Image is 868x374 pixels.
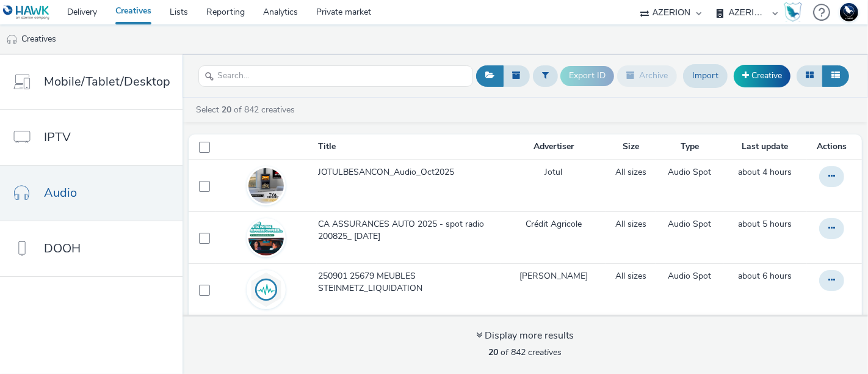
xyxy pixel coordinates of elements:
[615,166,646,178] a: All sizes
[44,128,71,146] span: IPTV
[318,218,495,243] span: CA ASSURANCES AUTO 2025 - spot radio 200825_ [DATE]
[44,73,170,90] span: Mobile/Tablet/Desktop
[248,220,284,255] img: c461dc6a-9f0c-406e-9327-eb67dc8e06fb.jpg
[738,218,792,230] a: 12 September 2025, 11:53
[738,218,792,230] span: about 5 hours
[318,166,459,178] span: JOTULBESANCON_Audio_Oct2025
[318,270,500,301] a: 250901 25679 MEUBLES STEINMETZ_LIQUIDATION
[317,134,501,159] th: Title
[318,270,495,295] span: 250901 25679 MEUBLES STEINMETZ_LIQUIDATION
[615,218,646,230] a: All sizes
[734,65,790,87] a: Creative
[44,184,77,202] span: Audio
[683,64,728,87] a: Import
[501,134,606,159] th: Advertiser
[668,166,711,178] a: Audio Spot
[738,166,792,178] span: about 4 hours
[656,134,723,159] th: Type
[544,166,562,178] a: Jotul
[668,270,711,282] a: Audio Spot
[822,65,849,86] button: Table
[615,270,646,282] a: All sizes
[840,3,858,21] img: Support Hawk
[489,346,499,358] strong: 20
[738,270,792,282] span: about 6 hours
[248,168,284,204] img: a29d0f89-a162-4a2c-9878-5e5eaa825725.jpg
[6,34,18,46] img: audio
[797,65,823,86] button: Grid
[3,5,50,20] img: undefined Logo
[606,134,656,159] th: Size
[668,218,711,230] a: Audio Spot
[44,240,81,257] span: DOOH
[477,329,574,343] div: Display more results
[807,134,862,159] th: Actions
[526,218,582,230] a: Crédit Agricole
[784,2,802,22] img: Hawk Academy
[617,65,677,86] button: Archive
[784,2,807,22] a: Hawk Academy
[489,346,562,358] span: of 842 creatives
[738,270,792,282] a: 12 September 2025, 10:52
[318,166,500,185] a: JOTULBESANCON_Audio_Oct2025
[222,104,231,116] strong: 20
[738,166,792,178] a: 12 September 2025, 13:25
[519,270,588,282] a: [PERSON_NAME]
[318,218,500,249] a: CA ASSURANCES AUTO 2025 - spot radio 200825_ [DATE]
[560,66,614,86] button: Export ID
[198,65,473,87] input: Search...
[723,134,806,159] th: Last update
[248,272,284,307] img: audio.svg
[195,104,300,116] a: Select of 842 creatives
